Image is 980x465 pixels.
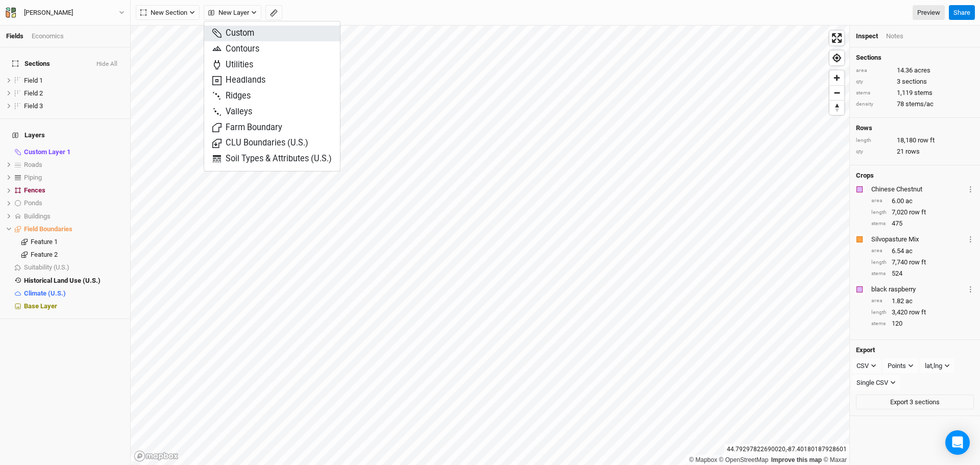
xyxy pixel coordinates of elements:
div: area [871,297,887,305]
span: Buildings [24,212,51,220]
div: 1,119 [856,88,974,97]
div: Field 3 [24,102,124,110]
div: Base Layer [24,302,124,310]
a: OpenStreetMap [719,456,769,463]
button: New Layer [204,5,261,20]
span: Headlands [212,75,265,86]
div: Field Boundaries [24,225,124,233]
div: stems [871,220,887,228]
div: black raspberry [871,285,965,294]
a: Improve this map [771,456,822,463]
span: acres [914,66,930,75]
div: Silvopasture Mix [871,235,965,244]
span: sections [902,77,927,86]
div: CSV [856,361,869,371]
div: Chinese Chestnut [871,185,965,194]
div: length [871,259,887,266]
span: Contours [212,43,259,55]
div: Points [888,361,906,371]
button: Shortcut: M [265,5,282,20]
span: row ft [909,258,926,267]
div: qty [856,78,892,86]
span: Field 2 [24,89,43,97]
span: Fences [24,186,45,194]
a: Mapbox [689,456,717,463]
span: Soil Types & Attributes (U.S.) [212,153,332,165]
div: Field 2 [24,89,124,97]
span: ac [905,197,913,206]
span: Piping [24,174,42,181]
span: stems/ac [905,100,934,109]
div: 120 [871,319,974,328]
span: CLU Boundaries (U.S.) [212,137,308,149]
div: area [871,197,887,205]
span: Feature 1 [31,238,58,246]
div: stems [871,270,887,278]
div: Fences [24,186,124,194]
div: Field 1 [24,77,124,85]
div: Ponds [24,199,124,207]
button: Enter fullscreen [829,31,844,45]
button: Zoom out [829,85,844,100]
span: Climate (U.S.) [24,289,66,297]
span: Feature 2 [31,251,58,258]
span: Field 1 [24,77,43,84]
button: Hide All [96,61,118,68]
span: Sections [12,60,50,68]
div: 475 [871,219,974,228]
div: Suitability (U.S.) [24,263,124,272]
div: Piping [24,174,124,182]
button: Share [949,5,975,20]
button: New Section [136,5,200,20]
div: 6.54 [871,247,974,256]
button: Find my location [829,51,844,65]
button: Export 3 sections [856,395,974,410]
a: Fields [6,32,23,40]
div: 6.00 [871,197,974,206]
div: 1.82 [871,297,974,306]
h4: Rows [856,124,974,132]
button: Crop Usage [967,283,974,295]
span: Field Boundaries [24,225,72,233]
div: Single CSV [856,378,888,388]
span: Farm Boundary [212,122,282,134]
h4: Sections [856,54,974,62]
div: density [856,101,892,108]
div: Buildings [24,212,124,221]
span: ac [905,297,913,306]
button: Reset bearing to north [829,100,844,115]
span: Custom [212,28,254,39]
span: row ft [918,136,935,145]
div: Roads [24,161,124,169]
span: row ft [909,308,926,317]
div: Susan Hartzell [24,8,73,18]
div: [PERSON_NAME] [24,8,73,18]
span: Ponds [24,199,42,207]
a: Mapbox logo [134,450,179,462]
button: Zoom in [829,70,844,85]
span: Base Layer [24,302,57,310]
div: 21 [856,147,974,156]
div: 44.79297822690020 , -87.40180187928601 [724,444,849,455]
div: Notes [886,32,903,41]
div: 3,420 [871,308,974,317]
span: stems [914,88,933,97]
div: 78 [856,100,974,109]
span: Utilities [212,59,253,71]
span: Roads [24,161,42,168]
div: qty [856,148,892,156]
span: Custom Layer 1 [24,148,70,156]
div: Custom Layer 1 [24,148,124,156]
div: 18,180 [856,136,974,145]
button: CSV [852,358,881,374]
div: Feature 1 [31,238,124,246]
div: Economics [32,32,64,41]
h4: Crops [856,172,874,180]
span: Suitability (U.S.) [24,263,69,271]
div: stems [871,320,887,328]
div: Feature 2 [31,251,124,259]
div: Inspect [856,32,878,41]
